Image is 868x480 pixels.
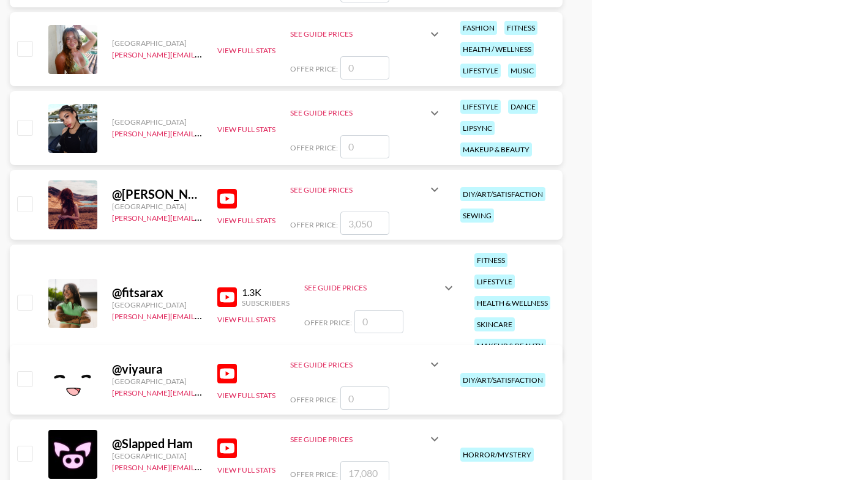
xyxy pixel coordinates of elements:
[290,220,338,229] span: Offer Price:
[217,287,237,307] img: YouTube
[304,283,441,292] div: See Guide Prices
[290,108,427,117] div: See Guide Prices
[290,175,442,204] div: See Guide Prices
[290,29,427,39] div: See Guide Prices
[217,125,275,134] button: View Full Stats
[217,391,275,400] button: View Full Stats
[354,310,403,333] input: 0
[460,100,501,114] div: lifestyle
[290,64,338,73] span: Offer Price:
[460,187,545,201] div: diy/art/satisfaction
[460,142,532,157] div: makeup & beauty
[290,470,338,479] span: Offer Price:
[112,377,203,386] div: [GEOGRAPHIC_DATA]
[290,395,338,404] span: Offer Price:
[508,100,538,114] div: dance
[112,436,203,451] div: @ Slapped Ham
[290,424,442,454] div: See Guide Prices
[290,20,442,49] div: See Guide Prices
[217,189,237,209] img: YouTube
[217,216,275,225] button: View Full Stats
[112,300,203,309] div: [GEOGRAPHIC_DATA]
[340,212,389,235] input: 3,050
[340,56,389,79] input: 0
[504,21,537,35] div: fitness
[508,64,536,78] div: music
[304,318,352,327] span: Offer Price:
[112,460,293,472] a: [PERSON_NAME][EMAIL_ADDRESS][DOMAIN_NAME]
[217,465,275,474] button: View Full Stats
[217,438,237,458] img: YouTube
[460,21,497,35] div: fashion
[112,386,293,397] a: [PERSON_NAME][EMAIL_ADDRESS][DOMAIN_NAME]
[112,451,203,460] div: [GEOGRAPHIC_DATA]
[242,286,290,298] div: 1.3K
[112,211,293,223] a: [PERSON_NAME][EMAIL_ADDRESS][DOMAIN_NAME]
[474,339,546,353] div: makeup & beauty
[460,42,534,56] div: health / wellness
[340,386,389,410] input: 0
[112,309,293,321] a: [PERSON_NAME][EMAIL_ADDRESS][DOMAIN_NAME]
[460,64,501,78] div: lifestyle
[290,350,442,379] div: See Guide Prices
[340,135,389,158] input: 0
[290,185,427,194] div: See Guide Prices
[112,48,293,59] a: [PERSON_NAME][EMAIL_ADDRESS][DOMAIN_NAME]
[112,39,203,48] div: [GEOGRAPHIC_DATA]
[290,435,427,444] div: See Guide Prices
[217,364,237,383] img: YouTube
[290,98,442,128] div: See Guide Prices
[112,117,203,127] div: [GEOGRAPHIC_DATA]
[242,298,290,308] div: Subscribers
[290,143,338,152] span: Offer Price:
[474,275,515,289] div: lifestyle
[460,121,495,135] div: lipsync
[112,127,293,138] a: [PERSON_NAME][EMAIL_ADDRESS][DOMAIN_NAME]
[217,46,275,55] button: View Full Stats
[112,202,203,211] div: [GEOGRAPHIC_DATA]
[460,373,545,387] div: diy/art/satisfaction
[304,273,456,303] div: See Guide Prices
[290,360,427,369] div: See Guide Prices
[474,296,550,310] div: health & wellness
[217,315,275,324] button: View Full Stats
[460,209,494,223] div: sewing
[474,253,507,267] div: fitness
[474,317,515,331] div: skincare
[112,285,203,300] div: @ fitsarax
[460,448,534,462] div: horror/mystery
[112,186,203,202] div: @ [PERSON_NAME]
[112,361,203,377] div: @ viyaura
